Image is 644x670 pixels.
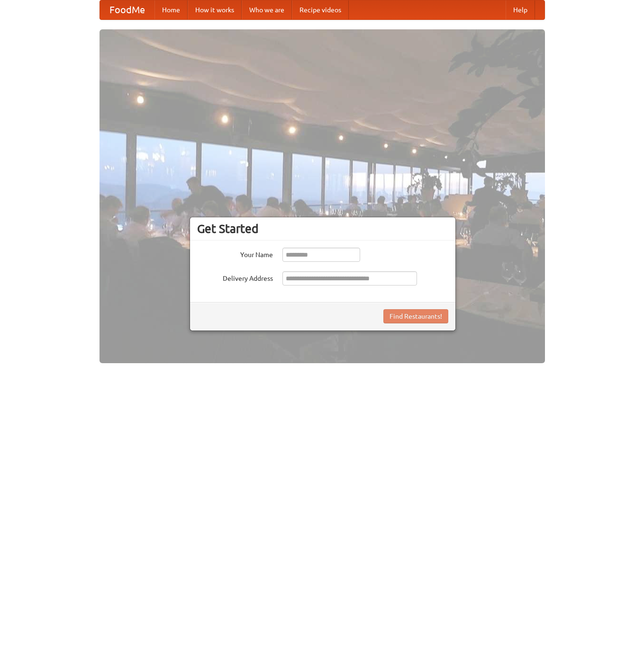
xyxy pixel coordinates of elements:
[197,248,273,259] label: Your Name
[506,0,535,19] a: Help
[100,0,154,19] a: FoodMe
[197,271,273,283] label: Delivery Address
[292,0,349,19] a: Recipe videos
[383,309,448,323] button: Find Restaurants!
[188,0,242,19] a: How it works
[242,0,292,19] a: Who we are
[197,222,448,236] h3: Get Started
[154,0,188,19] a: Home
